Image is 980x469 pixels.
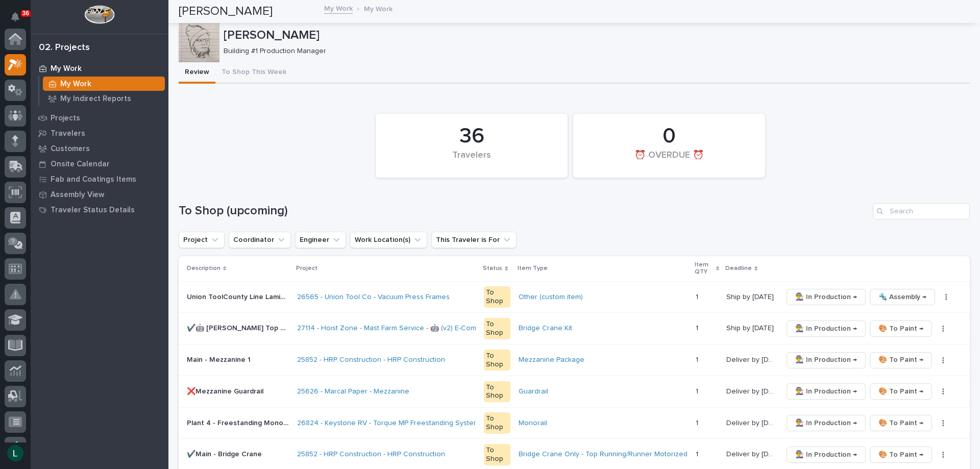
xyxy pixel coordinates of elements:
[5,442,26,464] button: users-avatar
[870,352,932,368] button: 🎨 To Paint →
[51,175,136,184] p: Fab and Coatings Items
[51,160,110,169] p: Onsite Calendar
[484,381,510,403] div: To Shop
[364,3,393,14] p: My Work
[787,383,866,400] button: 👨‍🏭 In Production →
[431,232,517,248] button: This Traveler is For
[795,449,857,461] span: 👨‍🏭 In Production →
[31,156,168,171] a: Onsite Calendar
[31,187,168,202] a: Assembly View
[22,10,29,17] p: 36
[519,387,548,396] a: Guardrail
[787,352,866,368] button: 👨‍🏭 In Production →
[696,322,700,333] p: 1
[51,129,85,138] p: Travelers
[39,42,90,54] div: 02. Projects
[297,450,445,459] a: 25852 - HRP Construction - HRP Construction
[297,293,450,302] a: 26565 - Union Tool Co - Vacuum Press Frames
[51,64,82,73] p: My Work
[187,385,265,396] p: ❌Mezzanine Guardrail
[297,419,479,428] a: 26824 - Keystone RV - Torque MP Freestanding System
[878,385,923,398] span: 🎨 To Paint →
[870,415,932,431] button: 🎨 To Paint →
[51,144,90,154] p: Customers
[187,354,253,364] p: Main - Mezzanine 1
[484,350,510,371] div: To Shop
[787,447,866,463] button: 👨‍🏭 In Production →
[726,417,776,428] p: Deliver by 9/15/25
[870,447,932,463] button: 🎨 To Paint →
[31,110,168,126] a: Projects
[179,376,970,407] tr: ❌Mezzanine Guardrail❌Mezzanine Guardrail 25626 - Marcal Paper - Mezzanine To ShopGuardrail 11 Del...
[31,61,168,76] a: My Work
[224,28,966,43] p: [PERSON_NAME]
[84,5,114,24] img: Workspace Logo
[13,12,26,29] div: Notifications36
[297,356,445,364] a: 25852 - HRP Construction - HRP Construction
[519,324,572,333] a: Bridge Crane Kit
[179,232,225,248] button: Project
[878,417,923,429] span: 🎨 To Paint →
[187,448,264,459] p: ✔️Main - Bridge Crane
[726,354,776,364] p: Deliver by 9/15/25
[51,190,104,200] p: Assembly View
[518,263,548,274] p: Item Type
[5,6,26,28] button: Notifications
[696,417,700,428] p: 1
[696,291,700,302] p: 1
[795,323,857,335] span: 👨‍🏭 In Production →
[350,232,427,248] button: Work Location(s)
[878,291,926,303] span: 🔩 Assembly →
[295,232,346,248] button: Engineer
[725,263,752,274] p: Deadline
[787,320,866,337] button: 👨‍🏭 In Production →
[187,322,291,333] p: ✔️🤖 Starke Top Runner Crane Kit
[229,232,291,248] button: Coordinator
[591,124,748,149] div: 0
[726,385,776,396] p: Deliver by 9/15/25
[878,449,923,461] span: 🎨 To Paint →
[695,259,714,278] p: Item QTY
[870,320,932,337] button: 🎨 To Paint →
[51,206,135,215] p: Traveler Status Details
[187,291,291,302] p: Union ToolCounty Line Lamination & Ligonier Lamination - 1 of 3 Identical Frame
[878,323,923,335] span: 🎨 To Paint →
[179,204,869,218] h1: To Shop (upcoming)
[726,448,776,459] p: Deliver by 9/15/25
[31,126,168,141] a: Travelers
[179,344,970,376] tr: Main - Mezzanine 1Main - Mezzanine 1 25852 - HRP Construction - HRP Construction To ShopMezzanine...
[31,202,168,217] a: Traveler Status Details
[179,407,970,439] tr: Plant 4 - Freestanding Monorail StructurePlant 4 - Freestanding Monorail Structure 26824 - Keysto...
[870,289,935,305] button: 🔩 Assembly →
[696,354,700,364] p: 1
[296,263,317,274] p: Project
[726,322,776,333] p: Ship by [DATE]
[483,263,502,274] p: Status
[870,383,932,400] button: 🎨 To Paint →
[519,419,547,428] a: Monorail
[795,385,857,398] span: 👨‍🏭 In Production →
[393,150,550,171] div: Travelers
[179,281,970,313] tr: Union ToolCounty Line Lamination & Ligonier Lamination - 1 of 3 Identical FrameUnion ToolCounty L...
[31,141,168,156] a: Customers
[795,354,857,366] span: 👨‍🏭 In Production →
[51,114,80,123] p: Projects
[215,62,292,84] button: To Shop This Week
[324,2,353,14] a: My Work
[696,448,700,459] p: 1
[787,289,866,305] button: 👨‍🏭 In Production →
[179,62,215,84] button: Review
[187,417,291,428] p: Plant 4 - Freestanding Monorail Structure
[187,263,220,274] p: Description
[297,324,563,333] a: 27114 - Hoist Zone - Mast Farm Service - 🤖 (v2) E-Commerce Order with Fab Item
[31,171,168,187] a: Fab and Coatings Items
[224,47,962,56] p: Building #1 Production Manager
[60,94,131,104] p: My Indirect Reports
[39,77,168,91] a: My Work
[787,415,866,431] button: 👨‍🏭 In Production →
[873,203,970,219] input: Search
[60,80,91,89] p: My Work
[179,313,970,344] tr: ✔️🤖 [PERSON_NAME] Top Runner Crane Kit✔️🤖 [PERSON_NAME] Top Runner Crane Kit 27114 - Hoist Zone -...
[726,291,776,302] p: Ship by [DATE]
